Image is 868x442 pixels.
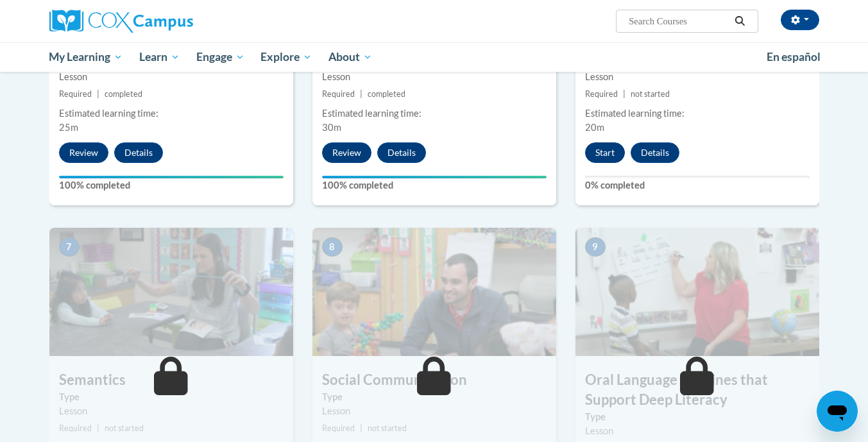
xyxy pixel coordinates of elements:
[59,390,284,404] label: Type
[623,89,625,99] span: |
[59,122,78,133] span: 25m
[322,89,355,99] span: Required
[368,89,405,99] span: completed
[575,228,819,356] img: Course Image
[196,49,244,65] span: Engage
[97,423,99,433] span: |
[59,237,80,257] span: 7
[360,89,362,99] span: |
[59,176,284,178] div: Your progress
[322,390,547,404] label: Type
[322,122,341,133] span: 30m
[585,410,810,424] label: Type
[758,44,829,71] a: En español
[49,10,193,33] img: Cox Campus
[105,423,144,433] span: not started
[585,178,810,192] label: 0% completed
[312,228,556,356] img: Course Image
[312,370,556,390] h3: Social Communication
[322,106,547,121] div: Estimated learning time:
[105,89,142,99] span: completed
[49,10,293,33] a: Cox Campus
[59,142,108,163] button: Review
[322,237,343,257] span: 8
[322,423,355,433] span: Required
[114,142,163,163] button: Details
[59,178,284,192] label: 100% completed
[49,228,293,356] img: Course Image
[627,13,730,29] input: Search Courses
[252,42,320,72] a: Explore
[585,89,618,99] span: Required
[49,370,293,390] h3: Semantics
[585,424,810,438] div: Lesson
[575,370,819,410] h3: Oral Language Routines that Support Deep Literacy
[322,404,547,418] div: Lesson
[322,142,371,163] button: Review
[322,178,547,192] label: 100% completed
[767,50,821,64] span: En español
[59,423,92,433] span: Required
[260,49,312,65] span: Explore
[368,423,407,433] span: not started
[131,42,188,72] a: Learn
[97,89,99,99] span: |
[377,142,426,163] button: Details
[30,42,838,72] div: Main menu
[817,391,858,432] iframe: Button to launch messaging window
[585,122,604,133] span: 20m
[585,237,606,257] span: 9
[49,49,123,65] span: My Learning
[59,106,284,121] div: Estimated learning time:
[59,404,284,418] div: Lesson
[320,42,380,72] a: About
[328,49,372,65] span: About
[631,89,670,99] span: not started
[139,49,180,65] span: Learn
[585,106,810,121] div: Estimated learning time:
[360,423,362,433] span: |
[585,70,810,84] div: Lesson
[41,42,132,72] a: My Learning
[631,142,679,163] button: Details
[59,89,92,99] span: Required
[322,176,547,178] div: Your progress
[585,142,625,163] button: Start
[322,70,547,84] div: Lesson
[59,70,284,84] div: Lesson
[188,42,253,72] a: Engage
[730,13,749,29] button: Search
[781,10,819,30] button: Account Settings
